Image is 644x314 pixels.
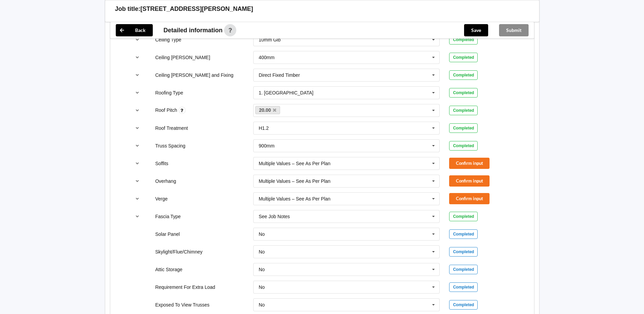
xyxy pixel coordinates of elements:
label: Verge [155,196,168,202]
label: Roof Treatment [155,125,188,131]
div: 10mm Gib [259,37,281,42]
button: reference-toggle [131,193,144,205]
div: Completed [449,212,478,221]
div: No [259,232,265,237]
div: No [259,249,265,254]
button: reference-toggle [131,104,144,117]
label: Exposed To View Trusses [155,302,209,308]
label: Truss Spacing [155,143,185,149]
button: reference-toggle [131,34,144,46]
div: Multiple Values – See As Per Plan [259,196,330,201]
div: Completed [449,282,478,292]
div: Multiple Values – See As Per Plan [259,161,330,166]
button: reference-toggle [131,122,144,134]
label: Ceiling [PERSON_NAME] [155,55,210,60]
button: reference-toggle [131,157,144,170]
div: Completed [449,53,478,62]
button: reference-toggle [131,175,144,187]
span: Detailed information [164,27,223,33]
div: Completed [449,300,478,310]
button: Confirm input [449,193,490,204]
div: No [259,302,265,307]
div: 400mm [259,55,275,60]
div: H1.2 [259,126,269,130]
label: Fascia Type [155,214,181,219]
div: Completed [449,141,478,151]
label: Roofing Type [155,90,183,95]
button: Confirm input [449,158,490,169]
div: No [259,285,265,290]
button: reference-toggle [131,51,144,64]
div: Completed [449,123,478,133]
button: reference-toggle [131,140,144,152]
h3: Job title: [115,5,141,13]
div: 1. [GEOGRAPHIC_DATA] [259,90,313,95]
div: Completed [449,106,478,115]
div: No [259,267,265,272]
button: reference-toggle [131,87,144,99]
div: Completed [449,88,478,98]
label: Solar Panel [155,231,180,237]
div: Direct Fixed Timber [259,73,300,77]
div: Completed [449,35,478,45]
label: Ceiling Type [155,37,181,42]
div: See Job Notes [259,214,290,219]
button: Back [116,24,153,36]
h3: [STREET_ADDRESS][PERSON_NAME] [141,5,253,13]
label: Soffits [155,161,168,166]
div: Completed [449,247,478,257]
div: Completed [449,70,478,80]
div: Completed [449,229,478,239]
button: Confirm input [449,175,490,187]
label: Roof Pitch [155,107,178,113]
label: Attic Storage [155,267,182,272]
label: Ceiling [PERSON_NAME] and Fixing [155,72,233,78]
div: Multiple Values – See As Per Plan [259,179,330,184]
label: Requirement For Extra Load [155,284,215,290]
label: Overhang [155,178,176,184]
div: Completed [449,265,478,274]
button: reference-toggle [131,69,144,81]
button: reference-toggle [131,210,144,223]
a: 20.00 [255,106,280,114]
label: Skylight/Flue/Chimney [155,249,202,255]
button: Save [464,24,488,36]
div: 900mm [259,143,275,148]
